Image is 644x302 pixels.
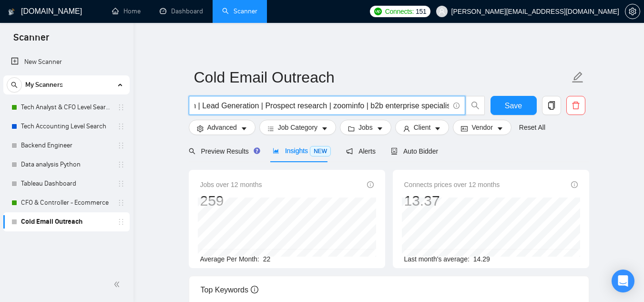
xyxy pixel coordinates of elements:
a: Cold Email Outreach [21,212,112,231]
span: idcard [461,125,468,132]
span: caret-down [497,125,503,132]
input: Scanner name... [194,65,570,89]
a: CFO & Controller - Ecommerce [21,193,112,212]
a: New Scanner [11,52,122,72]
span: holder [117,180,125,187]
button: folderJobscaret-down [340,120,391,135]
span: Vendor [471,122,492,133]
span: 151 [416,6,426,17]
img: logo [8,4,15,20]
a: searchScanner [222,7,257,15]
li: New Scanner [3,52,130,72]
button: Save [491,96,537,115]
a: setting [625,8,640,15]
span: 22 [263,255,271,263]
span: holder [117,199,125,207]
input: Search Freelance Jobs... [194,100,449,112]
span: area-chart [273,147,279,154]
a: homeHome [112,7,141,15]
img: upwork-logo.png [374,8,382,15]
a: Tech Analyst & CFO Level Search [21,98,112,117]
span: holder [117,161,125,168]
span: Save [505,100,522,112]
span: delete [567,101,585,110]
a: Reset All [519,122,545,133]
button: copy [542,96,561,115]
span: folder [348,125,355,132]
a: Tableau Dashboard [21,174,112,193]
span: holder [117,142,125,149]
span: Jobs [358,122,373,133]
a: Tech Accounting Level Search [21,117,112,136]
span: caret-down [321,125,328,132]
span: Auto Bidder [391,147,438,155]
span: search [189,148,195,155]
button: search [466,96,485,115]
span: robot [391,148,398,155]
span: user [439,8,445,15]
button: userClientcaret-down [395,120,450,135]
span: info-circle [453,103,460,109]
span: Jobs over 12 months [200,179,262,190]
span: user [403,125,410,132]
span: Last month's average: [404,255,470,263]
span: Preview Results [189,147,257,155]
button: barsJob Categorycaret-down [259,120,336,135]
span: notification [346,148,353,155]
div: Tooltip anchor [253,146,261,155]
span: Alerts [346,147,376,155]
span: caret-down [377,125,383,132]
span: Connects prices over 12 months [404,179,500,190]
span: Advanced [207,122,237,133]
a: Data analysis Python [21,155,112,174]
span: Job Category [278,122,317,133]
button: idcardVendorcaret-down [453,120,511,135]
span: copy [542,101,561,110]
span: edit [572,71,584,83]
button: settingAdvancedcaret-down [189,120,256,135]
span: 14.29 [473,255,490,263]
span: holder [117,104,125,111]
li: My Scanners [3,75,130,231]
span: search [7,82,21,88]
button: search [7,77,22,93]
div: 259 [200,192,262,210]
span: Average Per Month: [200,255,259,263]
a: Backend Engineer [21,136,112,155]
span: setting [625,8,640,15]
a: dashboardDashboard [160,7,203,15]
span: Scanner [6,31,57,51]
span: Connects: [385,6,414,17]
div: Open Intercom Messenger [612,270,634,292]
span: Client [414,122,431,133]
button: delete [566,96,585,115]
span: My Scanners [25,75,63,94]
span: Insights [273,147,331,155]
span: holder [117,218,125,226]
span: search [466,101,484,110]
span: info-circle [367,181,374,188]
span: setting [197,125,204,132]
span: bars [267,125,274,132]
span: holder [117,123,125,130]
span: double-left [113,280,123,289]
div: 13.37 [404,192,500,210]
span: info-circle [571,181,578,188]
span: caret-down [434,125,441,132]
span: caret-down [241,125,247,132]
span: info-circle [251,286,258,293]
button: setting [625,4,640,19]
span: NEW [310,146,331,156]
